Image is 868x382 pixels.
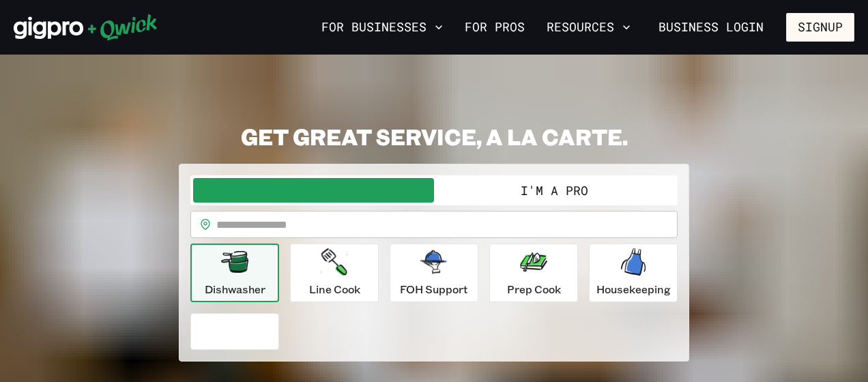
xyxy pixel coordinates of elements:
[596,281,671,297] p: Housekeeping
[459,16,530,39] a: For Pros
[589,244,678,302] button: Housekeeping
[290,244,379,302] button: Line Cook
[190,244,279,302] button: Dishwasher
[193,178,434,203] button: I'm a Business
[541,16,636,39] button: Resources
[316,16,448,39] button: For Businesses
[507,281,561,297] p: Prep Cook
[434,178,675,203] button: I'm a Pro
[309,281,360,297] p: Line Cook
[390,244,478,302] button: FOH Support
[179,123,689,150] h2: GET GREAT SERVICE, A LA CARTE.
[205,281,265,297] p: Dishwasher
[489,244,578,302] button: Prep Cook
[647,13,775,42] a: Business Login
[400,281,468,297] p: FOH Support
[786,13,854,42] button: Signup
